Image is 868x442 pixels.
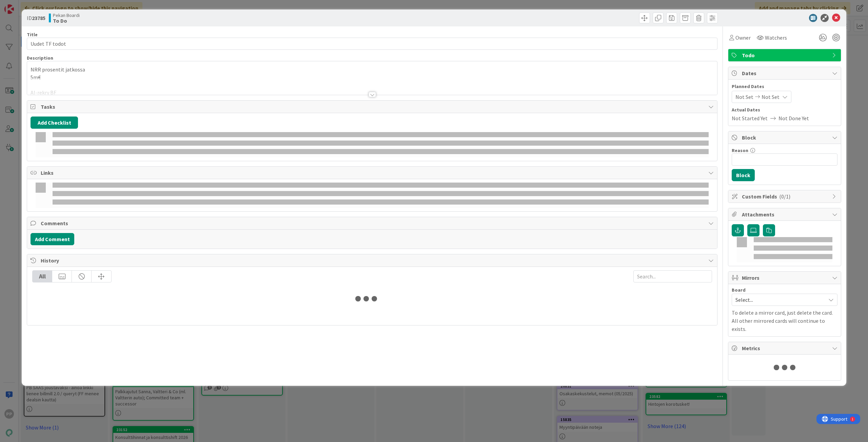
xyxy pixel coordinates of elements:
[735,34,751,42] span: Owner
[31,233,74,245] button: Add Comment
[53,13,80,18] span: Pekan Boardi
[732,147,748,153] label: Reason
[732,288,746,292] span: Board
[735,93,753,101] span: Not Set
[27,55,53,61] span: Description
[732,106,837,113] span: Actual Dates
[765,34,787,42] span: Watchers
[41,219,705,227] span: Comments
[732,114,768,122] span: Not Started Yet
[735,295,822,304] span: Select...
[41,256,705,265] span: History
[762,93,780,101] span: Not Set
[32,15,45,21] b: 23785
[27,38,717,50] input: type card name here...
[27,14,45,22] span: ID
[732,169,755,181] button: Block
[31,66,714,73] p: NRR prosentit jatkossa
[633,270,712,282] input: Search...
[778,114,809,122] span: Not Done Yet
[53,18,80,23] b: To Do
[742,192,829,201] span: Custom Fields
[732,309,837,333] p: To delete a mirror card, just delete the card. All other mirrored cards will continue to exists.
[33,271,52,282] div: All
[31,73,714,81] p: 5m€
[742,344,829,352] span: Metrics
[742,69,829,77] span: Dates
[31,117,78,129] button: Add Checklist
[14,1,31,9] span: Support
[742,274,829,282] span: Mirrors
[35,3,37,8] div: 1
[41,103,705,111] span: Tasks
[742,133,829,142] span: Block
[742,210,829,218] span: Attachments
[41,169,705,177] span: Links
[779,193,790,200] span: ( 0/1 )
[27,31,38,38] label: Title
[732,83,837,90] span: Planned Dates
[742,51,829,59] span: Todo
